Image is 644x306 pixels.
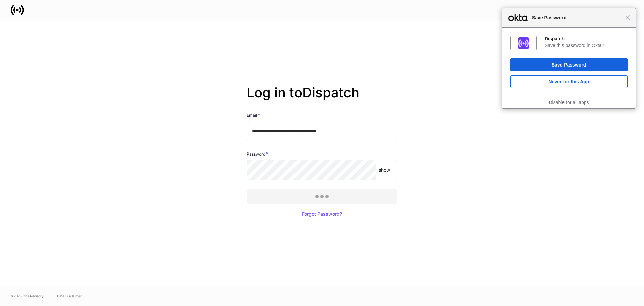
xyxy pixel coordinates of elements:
button: Never for this App [510,75,628,88]
button: Save Password [510,58,628,71]
span: Save Password [529,14,625,22]
span: Close [625,15,630,20]
div: Save this password in Okta? [545,42,628,48]
div: Dispatch [545,36,628,42]
a: Disable for all apps [549,100,589,105]
img: IoaI0QAAAAZJREFUAwDpn500DgGa8wAAAABJRU5ErkJggg== [518,37,529,49]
